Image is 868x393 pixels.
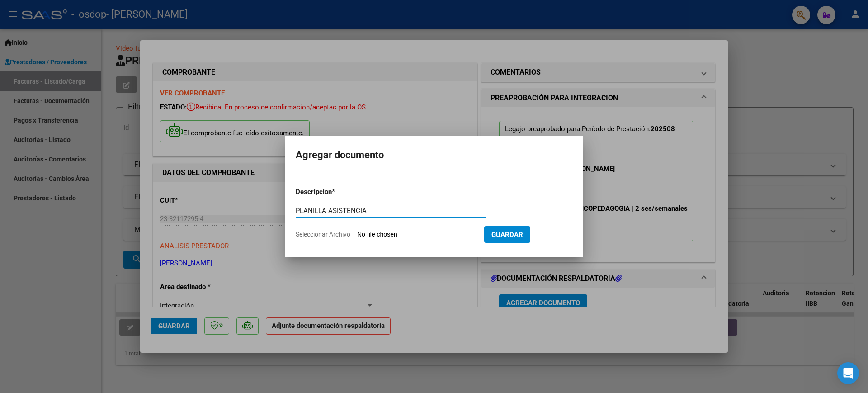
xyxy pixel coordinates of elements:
[296,231,350,238] span: Seleccionar Archivo
[296,147,572,164] h2: Agregar documento
[484,226,530,243] button: Guardar
[491,231,523,239] span: Guardar
[296,187,379,197] p: Descripcion
[837,362,859,384] div: Open Intercom Messenger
